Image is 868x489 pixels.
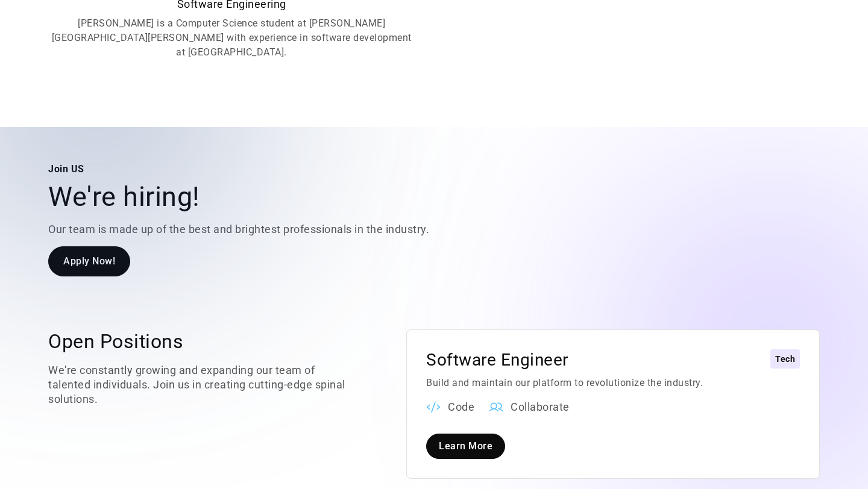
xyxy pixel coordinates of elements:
h3: Open Positions [48,329,358,354]
div: Code [448,400,474,414]
p: [PERSON_NAME] is a Computer Science student at [PERSON_NAME][GEOGRAPHIC_DATA][PERSON_NAME] with e... [48,16,415,60]
div: Collaborate [511,400,570,414]
div: Software Engineer [426,349,568,371]
p: Build and maintain our platform to revolutionize the industry. [426,376,800,390]
div: Tech [775,352,795,366]
a: Apply Now! [48,246,130,276]
h2: We're hiring! [48,181,511,213]
div: Join US [48,162,511,176]
a: Learn More [426,434,505,459]
p: We're constantly growing and expanding our team of talented individuals. Join us in creating cutt... [48,363,358,406]
p: Our team is made up of the best and brightest professionals in the industry. [48,222,511,237]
